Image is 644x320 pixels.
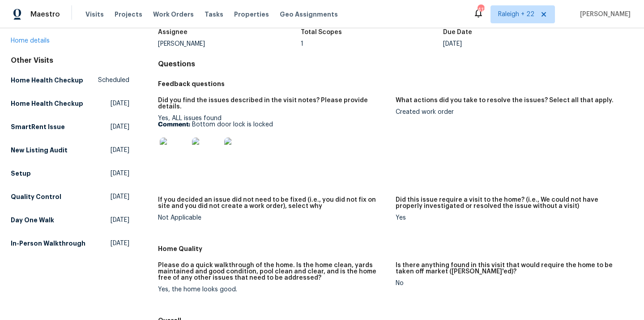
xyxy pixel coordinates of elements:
[111,169,129,178] span: [DATE]
[11,146,68,155] h5: New Listing Audit
[98,76,129,85] span: Scheduled
[11,142,129,158] a: New Listing Audit[DATE]
[158,262,388,281] h5: Please do a quick walkthrough of the home. Is the home clean, yards maintained and good condition...
[111,99,129,108] span: [DATE]
[111,239,129,248] span: [DATE]
[11,239,85,248] h5: In-Person Walkthrough
[11,72,129,88] a: Home Health CheckupScheduled
[111,192,129,201] span: [DATE]
[158,97,388,110] h5: Did you find the issues described in the visit notes? Please provide details.
[11,99,83,108] h5: Home Health Checkup
[11,119,129,135] a: SmartRent Issue[DATE]
[280,10,338,19] span: Geo Assignments
[153,10,194,19] span: Work Orders
[158,41,300,47] div: [PERSON_NAME]
[158,60,633,69] h4: Questions
[301,41,443,47] div: 1
[158,215,388,221] div: Not Applicable
[11,169,31,178] h5: Setup
[478,5,484,14] div: 413
[396,109,626,115] div: Created work order
[11,165,129,182] a: Setup[DATE]
[443,29,472,35] h5: Due Date
[11,192,61,201] h5: Quality Control
[158,197,388,209] h5: If you decided an issue did not need to be fixed (i.e., you did not fix on site and you did not c...
[301,29,342,35] h5: Total Scopes
[11,212,129,228] a: Day One Walk[DATE]
[11,38,50,44] a: Home details
[396,262,626,275] h5: Is there anything found in this visit that would require the home to be taken off market ([PERSON...
[443,41,585,47] div: [DATE]
[396,215,626,221] div: Yes
[158,121,388,128] p: Bottom door lock is locked
[158,121,190,128] b: Comment:
[158,79,633,88] h5: Feedback questions
[11,216,54,225] h5: Day One Walk
[111,122,129,131] span: [DATE]
[115,10,142,19] span: Projects
[396,197,626,209] h5: Did this issue require a visit to the home? (i.e., We could not have properly investigated or res...
[158,244,633,253] h5: Home Quality
[576,10,631,19] span: [PERSON_NAME]
[11,56,129,65] div: Other Visits
[234,10,269,19] span: Properties
[111,146,129,155] span: [DATE]
[30,10,60,19] span: Maestro
[158,286,388,293] div: Yes, the home looks good.
[396,97,614,104] h5: What actions did you take to resolve the issues? Select all that apply.
[11,122,65,131] h5: SmartRent Issue
[85,10,104,19] span: Visits
[11,76,83,85] h5: Home Health Checkup
[11,95,129,112] a: Home Health Checkup[DATE]
[205,11,223,17] span: Tasks
[11,189,129,205] a: Quality Control[DATE]
[498,10,534,19] span: Raleigh + 22
[111,216,129,225] span: [DATE]
[158,115,388,172] div: Yes, ALL issues found
[396,280,626,286] div: No
[158,29,188,35] h5: Assignee
[11,235,129,251] a: In-Person Walkthrough[DATE]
